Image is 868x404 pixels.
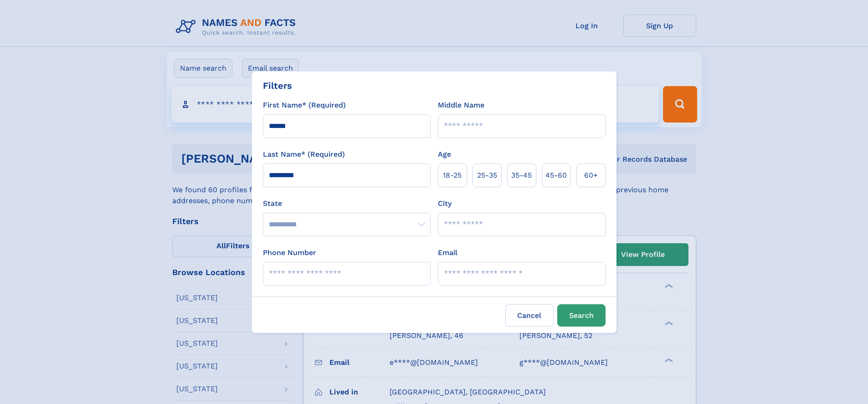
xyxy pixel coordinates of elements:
[438,198,452,209] label: City
[263,247,316,258] label: Phone Number
[263,79,292,92] div: Filters
[438,247,457,258] label: Email
[557,304,606,327] button: Search
[584,170,598,181] span: 60+
[263,149,345,160] label: Last Name* (Required)
[263,198,431,209] label: State
[511,170,532,181] span: 35‑45
[545,170,567,181] span: 45‑60
[263,100,346,111] label: First Name* (Required)
[505,304,554,327] label: Cancel
[477,170,497,181] span: 25‑35
[438,149,451,160] label: Age
[438,100,484,111] label: Middle Name
[443,170,462,181] span: 18‑25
